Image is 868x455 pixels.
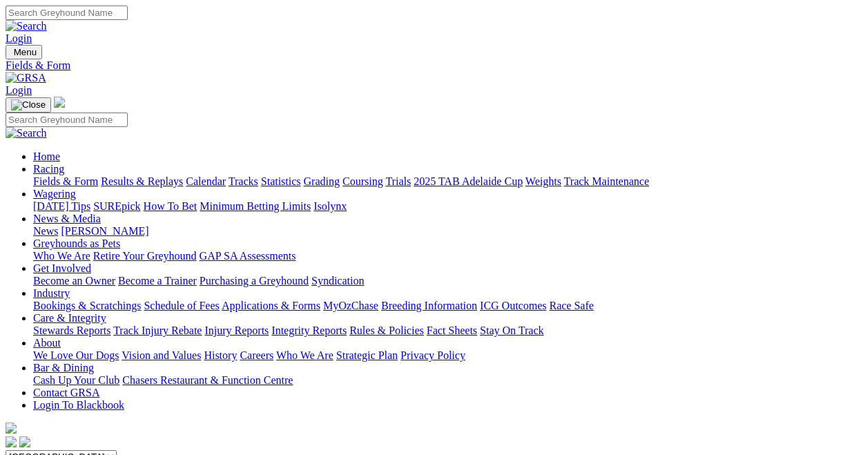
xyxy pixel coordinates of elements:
[6,20,47,32] img: Search
[33,200,862,213] div: Wagering
[122,349,201,361] a: Vision and Values
[381,300,477,311] a: Breeding Information
[6,97,51,113] button: Toggle navigation
[33,312,106,324] a: Care & Integrity
[122,374,293,386] a: Chasers Restaurant & Function Centre
[33,325,110,336] a: Stewards Reports
[200,250,296,262] a: GAP SA Assessments
[385,175,411,187] a: Trials
[144,200,197,212] a: How To Bet
[304,175,340,187] a: Grading
[33,325,862,337] div: Care & Integrity
[14,47,37,57] span: Menu
[323,300,378,311] a: MyOzChase
[113,325,202,336] a: Track Injury Rebate
[200,200,311,212] a: Minimum Betting Limits
[33,175,862,188] div: Racing
[480,325,543,336] a: Stay On Track
[33,374,862,387] div: Bar & Dining
[144,300,219,311] a: Schedule of Fees
[118,275,197,287] a: Become a Trainer
[33,387,99,398] a: Contact GRSA
[336,349,398,361] a: Strategic Plan
[6,423,17,434] img: logo-grsa-white.png
[33,151,60,162] a: Home
[6,113,128,127] input: Search
[61,225,148,237] a: [PERSON_NAME]
[33,213,101,224] a: News & Media
[222,300,320,311] a: Applications & Forms
[33,399,124,411] a: Login To Blackbook
[6,32,32,44] a: Login
[33,238,120,249] a: Greyhounds as Pets
[6,6,128,20] input: Search
[204,325,269,336] a: Injury Reports
[271,325,347,336] a: Integrity Reports
[33,188,76,200] a: Wagering
[549,300,593,311] a: Race Safe
[33,337,61,349] a: About
[101,175,183,187] a: Results & Replays
[204,349,237,361] a: History
[33,250,90,262] a: Who We Are
[33,163,64,175] a: Racing
[6,127,47,139] img: Search
[6,59,862,72] a: Fields & Form
[276,349,334,361] a: Who We Are
[6,72,46,84] img: GRSA
[33,275,115,287] a: Become an Owner
[19,436,30,447] img: twitter.svg
[525,175,561,187] a: Weights
[33,349,862,362] div: About
[261,175,301,187] a: Statistics
[33,175,98,187] a: Fields & Form
[6,436,17,447] img: facebook.svg
[240,349,273,361] a: Careers
[33,349,119,361] a: We Love Our Dogs
[54,97,65,108] img: logo-grsa-white.png
[33,262,91,274] a: Get Involved
[33,275,862,287] div: Get Involved
[414,175,523,187] a: 2025 TAB Adelaide Cup
[314,200,347,212] a: Isolynx
[93,250,197,262] a: Retire Your Greyhound
[33,225,862,238] div: News & Media
[401,349,465,361] a: Privacy Policy
[33,287,70,299] a: Industry
[200,275,309,287] a: Purchasing a Greyhound
[343,175,383,187] a: Coursing
[11,99,46,110] img: Close
[186,175,226,187] a: Calendar
[229,175,258,187] a: Tracks
[33,200,90,212] a: [DATE] Tips
[33,300,141,311] a: Bookings & Scratchings
[6,45,42,59] button: Toggle navigation
[564,175,649,187] a: Track Maintenance
[349,325,424,336] a: Rules & Policies
[33,300,862,312] div: Industry
[480,300,546,311] a: ICG Outcomes
[427,325,477,336] a: Fact Sheets
[33,225,58,237] a: News
[311,275,364,287] a: Syndication
[33,362,94,374] a: Bar & Dining
[33,374,119,386] a: Cash Up Your Club
[6,84,32,96] a: Login
[33,250,862,262] div: Greyhounds as Pets
[93,200,140,212] a: SUREpick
